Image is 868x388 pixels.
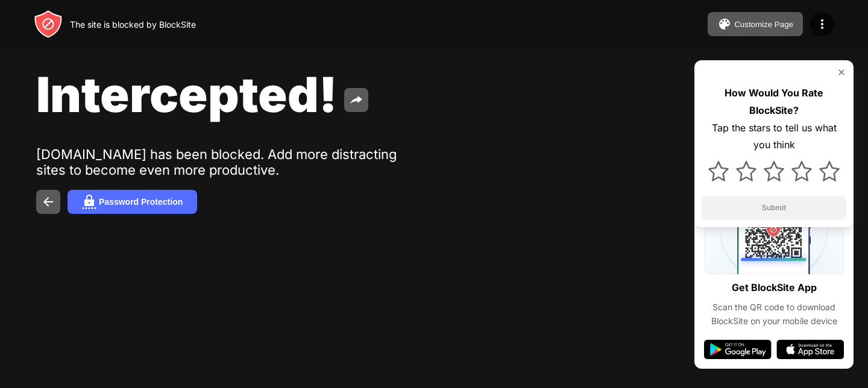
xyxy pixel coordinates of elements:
img: app-store.svg [776,340,844,359]
button: Customize Page [708,12,803,36]
div: Tap the stars to tell us what you think [702,119,846,154]
div: [DOMAIN_NAME] has been blocked. Add more distracting sites to become even more productive. [36,146,409,178]
button: Password Protection [68,190,197,214]
img: google-play.svg [704,340,772,359]
img: star.svg [708,161,729,181]
div: Get BlockSite App [732,279,817,296]
img: menu-icon.svg [815,17,829,31]
div: Password Protection [99,197,183,207]
img: rate-us-close.svg [837,67,846,77]
img: share.svg [349,93,363,107]
div: Scan the QR code to download BlockSite on your mobile device [704,301,844,328]
div: How Would You Rate BlockSite? [702,84,846,119]
img: star.svg [791,161,812,181]
div: Customize Page [734,20,793,29]
span: Intercepted! [36,65,337,124]
img: back.svg [41,195,55,209]
img: star.svg [764,161,784,181]
button: Submit [702,196,846,220]
img: header-logo.svg [34,10,63,39]
img: star.svg [736,161,756,181]
img: pallet.svg [717,17,732,31]
div: The site is blocked by BlockSite [70,19,196,30]
img: password.svg [82,195,96,209]
img: star.svg [819,161,840,181]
